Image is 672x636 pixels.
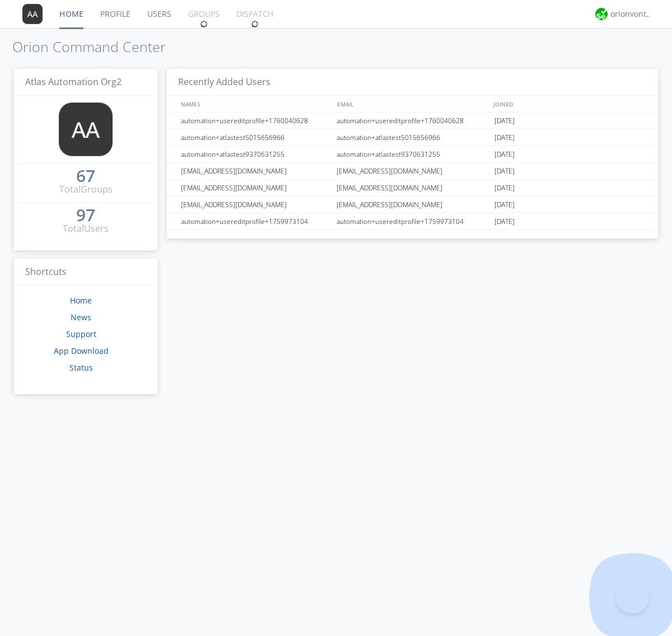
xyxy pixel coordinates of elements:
[178,96,332,112] div: NAMES
[71,312,91,322] a: News
[167,69,658,96] h3: Recently Added Users
[334,96,491,112] div: EMAIL
[167,129,658,146] a: automation+atlastest5015656966automation+atlastest5015656966[DATE]
[66,329,96,339] a: Support
[494,180,515,197] span: [DATE]
[491,96,647,112] div: JOINED
[178,113,333,129] div: automation+usereditprofile+1760040628
[251,20,259,28] img: spin.svg
[494,113,515,129] span: [DATE]
[610,8,652,20] div: orionvontas+atlas+automation+org2
[167,180,658,197] a: [EMAIL_ADDRESS][DOMAIN_NAME][EMAIL_ADDRESS][DOMAIN_NAME][DATE]
[178,180,333,196] div: [EMAIL_ADDRESS][DOMAIN_NAME]
[494,213,515,230] span: [DATE]
[22,4,43,24] img: 373638.png
[334,113,492,129] div: automation+usereditprofile+1760040628
[200,20,208,28] img: spin.svg
[334,213,492,230] div: automation+usereditprofile+1759973104
[595,8,608,20] img: 29d36aed6fa347d5a1537e7736e6aa13
[334,163,492,179] div: [EMAIL_ADDRESS][DOMAIN_NAME]
[494,197,515,213] span: [DATE]
[63,222,109,235] div: Total Users
[334,129,492,146] div: automation+atlastest5015656966
[178,197,333,213] div: [EMAIL_ADDRESS][DOMAIN_NAME]
[76,170,95,183] a: 67
[494,129,515,146] span: [DATE]
[54,345,109,356] a: App Download
[178,146,333,162] div: automation+atlastest9370631255
[59,183,113,196] div: Total Groups
[59,102,113,156] img: 373638.png
[167,163,658,180] a: [EMAIL_ADDRESS][DOMAIN_NAME][EMAIL_ADDRESS][DOMAIN_NAME][DATE]
[167,113,658,129] a: automation+usereditprofile+1760040628automation+usereditprofile+1760040628[DATE]
[178,129,333,146] div: automation+atlastest5015656966
[14,259,157,286] h3: Shortcuts
[76,209,95,222] a: 97
[76,209,95,221] div: 97
[334,180,492,196] div: [EMAIL_ADDRESS][DOMAIN_NAME]
[69,362,93,373] a: Status
[76,170,95,181] div: 67
[70,295,92,306] a: Home
[334,146,492,162] div: automation+atlastest9370631255
[178,213,333,230] div: automation+usereditprofile+1759973104
[494,163,515,180] span: [DATE]
[334,197,492,213] div: [EMAIL_ADDRESS][DOMAIN_NAME]
[167,146,658,163] a: automation+atlastest9370631255automation+atlastest9370631255[DATE]
[494,146,515,163] span: [DATE]
[178,163,333,179] div: [EMAIL_ADDRESS][DOMAIN_NAME]
[167,197,658,213] a: [EMAIL_ADDRESS][DOMAIN_NAME][EMAIL_ADDRESS][DOMAIN_NAME][DATE]
[616,580,650,614] iframe: Toggle Customer Support
[167,213,658,230] a: automation+usereditprofile+1759973104automation+usereditprofile+1759973104[DATE]
[25,76,122,88] span: Atlas Automation Org2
